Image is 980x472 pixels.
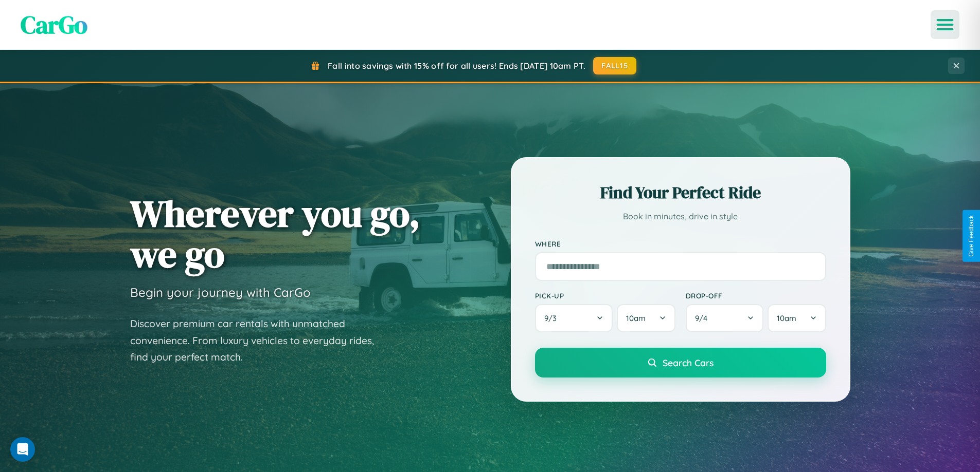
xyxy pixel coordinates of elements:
p: Book in minutes, drive in style [535,209,826,224]
button: Open menu [931,10,959,39]
h2: Find Your Perfect Ride [535,181,826,204]
button: 9/4 [686,304,764,332]
label: Where [535,239,826,248]
span: 9 / 4 [695,313,712,323]
span: Search Cars [663,357,714,368]
span: CarGo [21,8,87,42]
button: 10am [617,304,675,332]
button: 9/3 [535,304,613,332]
span: 10am [777,313,796,323]
span: 10am [626,313,646,323]
button: Search Cars [535,348,826,377]
div: Open Intercom Messenger [10,437,35,462]
h1: Wherever you go, we go [130,193,420,274]
div: Give Feedback [968,215,975,257]
h3: Begin your journey with CarGo [130,285,311,300]
button: FALL15 [593,57,636,74]
label: Drop-off [686,291,826,300]
span: 9 / 3 [544,313,562,323]
label: Pick-up [535,291,675,300]
span: Fall into savings with 15% off for all users! Ends [DATE] 10am PT. [328,61,585,71]
button: 10am [768,304,826,332]
p: Discover premium car rentals with unmatched convenience. From luxury vehicles to everyday rides, ... [130,315,387,366]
